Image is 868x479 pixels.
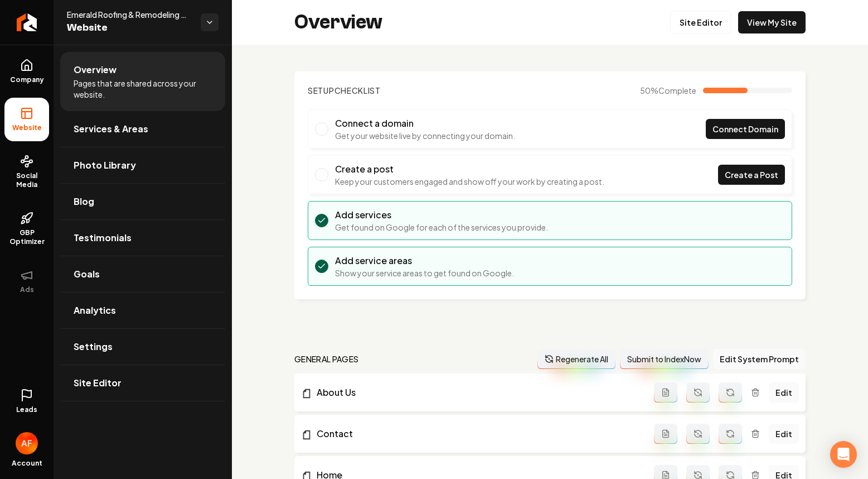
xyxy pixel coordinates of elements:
button: Submit to IndexNow [620,349,709,369]
p: Get found on Google for each of the services you provide. [335,222,548,233]
span: Site Editor [74,376,122,390]
button: Edit System Prompt [713,349,806,369]
span: Setup [308,85,334,95]
span: Testimonials [74,231,132,245]
span: Social Media [4,171,49,189]
span: Leads [16,405,37,414]
a: Connect Domain [706,119,785,139]
span: Create a Post [725,169,778,181]
span: Website [67,20,192,36]
span: Connect Domain [712,123,778,135]
a: Analytics [60,293,225,328]
span: Analytics [74,304,116,317]
span: Account [12,459,42,468]
p: Keep your customers engaged and show off your work by creating a post. [335,176,604,187]
button: Add admin page prompt [654,382,677,403]
h3: Add service areas [335,254,514,267]
a: Leads [4,380,49,423]
a: Goals [60,256,225,292]
div: Open Intercom Messenger [830,441,857,468]
span: Overview [74,63,117,76]
a: Create a Post [718,165,785,185]
a: Services & Areas [60,111,225,147]
span: Photo Library [74,159,136,172]
span: 50 % [640,85,696,96]
a: Edit [769,424,799,444]
a: Company [4,50,49,93]
button: Add admin page prompt [654,424,677,444]
h2: Overview [294,11,382,33]
span: Ads [16,285,38,294]
button: Ads [4,260,49,303]
p: Get your website live by connecting your domain. [335,130,515,141]
a: Site Editor [60,365,225,401]
img: Avan Fahimi [16,432,38,454]
a: Blog [60,184,225,219]
span: Complete [658,85,696,95]
h3: Connect a domain [335,117,515,130]
span: Pages that are shared across your website. [74,78,212,100]
a: View My Site [738,11,806,33]
span: Emerald Roofing & Remodeling Services, LLC. [67,9,192,20]
a: GBP Optimizer [4,203,49,255]
a: Testimonials [60,220,225,256]
h2: general pages [294,353,359,365]
h3: Create a post [335,162,604,176]
a: Settings [60,329,225,365]
span: Settings [74,340,113,353]
p: Show your service areas to get found on Google. [335,267,514,279]
img: Rebolt Logo [17,13,37,31]
a: Site Editor [670,11,731,33]
a: Social Media [4,146,49,198]
a: Edit [769,382,799,403]
span: Goals [74,267,100,281]
button: Regenerate All [537,349,615,369]
a: Photo Library [60,147,225,183]
a: About Us [301,386,654,399]
a: Contact [301,427,654,440]
span: Blog [74,195,94,208]
h2: Checklist [308,85,381,96]
h3: Add services [335,208,548,222]
button: Open user button [16,428,38,454]
span: Services & Areas [74,122,148,136]
span: Company [6,75,49,84]
span: GBP Optimizer [4,228,49,246]
span: Website [8,123,46,132]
